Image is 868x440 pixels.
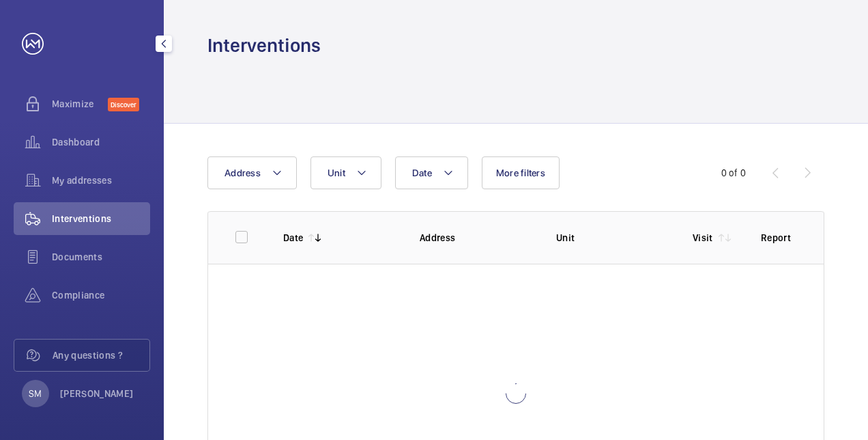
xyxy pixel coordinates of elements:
[395,156,468,189] button: Date
[52,212,150,225] span: Interventions
[310,156,381,189] button: Unit
[52,288,150,302] span: Compliance
[721,166,746,180] div: 0 of 0
[207,33,321,58] h1: Interventions
[52,97,108,111] span: Maximize
[52,250,150,264] span: Documents
[496,167,545,178] span: More filters
[207,156,297,189] button: Address
[60,387,134,400] p: [PERSON_NAME]
[225,167,261,178] span: Address
[52,174,150,187] span: My addresses
[693,231,713,245] p: Visit
[556,231,671,245] p: Unit
[412,167,432,178] span: Date
[29,387,42,400] p: SM
[108,98,139,111] span: Discover
[482,156,560,189] button: More filters
[420,231,534,245] p: Address
[328,167,345,178] span: Unit
[52,135,150,149] span: Dashboard
[53,348,149,362] span: Any questions ?
[283,231,303,245] p: Date
[761,231,796,245] p: Report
